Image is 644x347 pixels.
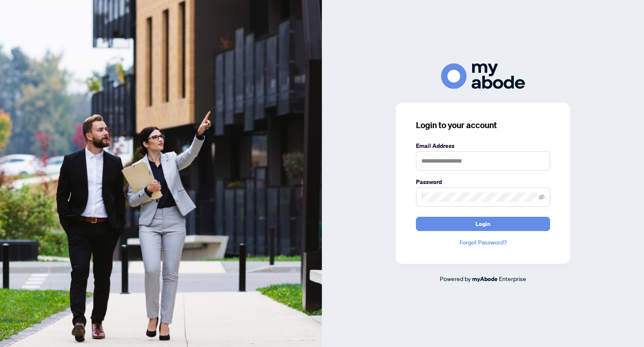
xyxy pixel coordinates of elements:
[472,274,498,284] a: myAbode
[440,275,471,282] span: Powered by
[416,217,550,231] button: Login
[416,238,550,247] a: Forgot Password?
[416,141,550,150] label: Email Address
[499,275,526,282] span: Enterprise
[441,63,525,89] img: ma-logo
[416,177,550,187] label: Password
[416,119,550,131] h3: Login to your account
[539,194,545,200] span: eye-invisible
[475,217,491,231] span: Login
